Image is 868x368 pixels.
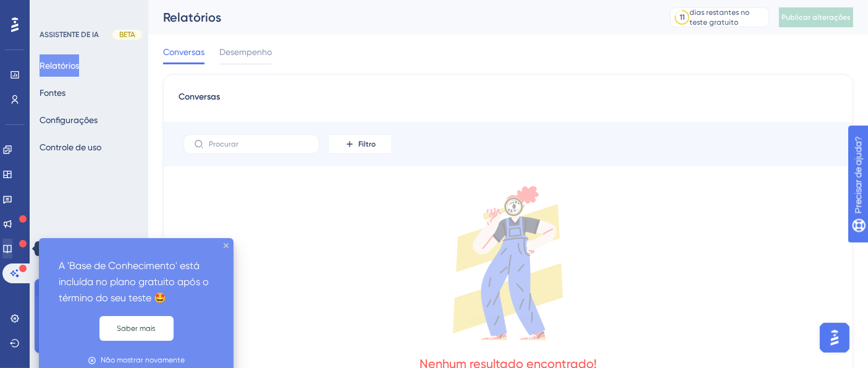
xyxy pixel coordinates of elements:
font: 11 [680,13,685,22]
font: Controle de uso [40,142,101,152]
font: Publicar alterações [782,13,851,22]
font: Conversas [163,47,204,57]
font: Fontes [40,88,65,98]
font: Conversas [179,92,220,102]
iframe: Iniciador do Assistente de IA do UserGuiding [816,319,853,356]
button: Controle de uso [40,136,101,158]
button: Relatórios [40,54,79,77]
font: A 'Base de Conhecimento' está incluída no plano gratuito após o término do seu teste 🤩 [59,260,211,304]
font: dias restantes no teste gratuito [689,8,749,27]
font: Precisar de ajuda? [29,6,106,15]
button: Fontes [40,82,65,104]
button: Configurações [40,109,98,131]
font: Desempenho [219,47,272,57]
button: Filtro [329,134,391,154]
font: Não mostrar novamente [101,356,185,364]
font: ASSISTENTE DE IA [40,30,99,39]
input: Procurar [209,140,309,148]
font: Saber mais [117,324,156,333]
button: Publicar alterações [779,7,853,27]
font: Filtro [358,140,376,148]
button: Saber mais [99,316,174,341]
font: Configurações [40,115,98,125]
div: Não mostrar novamente [101,354,185,366]
font: BETA [119,30,135,39]
div: fechar dica de ferramenta [224,243,229,248]
font: Relatórios [40,61,79,71]
font: Relatórios [163,10,221,25]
